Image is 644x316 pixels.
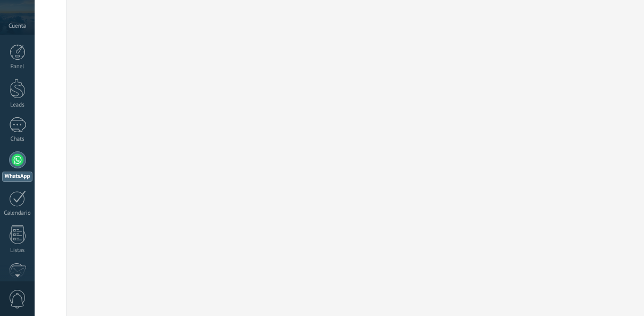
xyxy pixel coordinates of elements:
div: Calendario [2,210,33,217]
div: Leads [2,102,33,109]
div: Panel [2,63,33,70]
span: Cuenta [9,23,26,30]
div: WhatsApp [2,172,32,182]
div: Chats [2,136,33,143]
div: Listas [2,247,33,254]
